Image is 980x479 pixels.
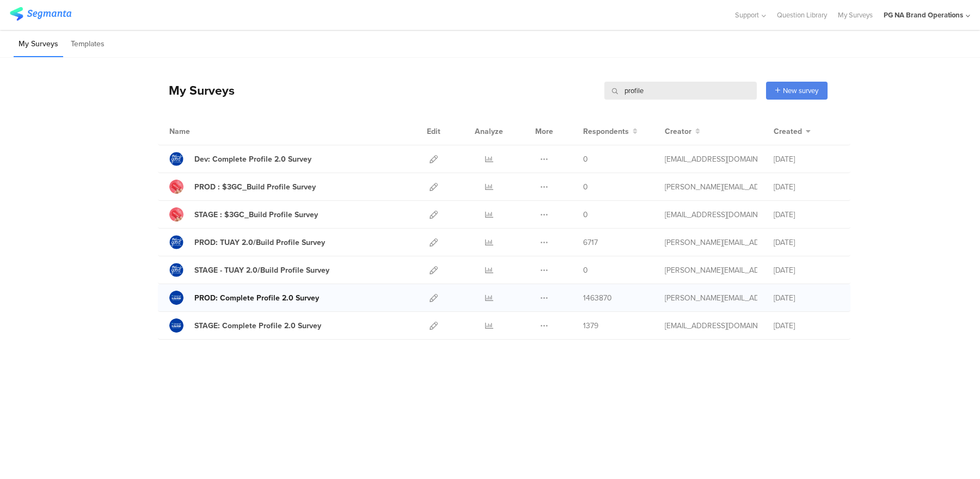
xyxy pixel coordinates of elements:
div: PROD: TUAY 2.0/Build Profile Survey [194,237,325,248]
button: Created [774,126,811,137]
div: Dev: Complete Profile 2.0 Survey [194,153,311,165]
div: pahuja.a.1@pg.com [665,265,757,276]
a: PROD: Complete Profile 2.0 Survey [169,291,319,305]
div: [DATE] [774,181,839,193]
span: Support [735,10,759,20]
div: PROD: Complete Profile 2.0 Survey [194,292,319,304]
span: Created [774,126,802,137]
div: PROD : $3GC_Build Profile Survey [194,181,316,193]
div: chellappa.uc@pg.com [665,181,757,193]
div: [DATE] [774,153,839,165]
div: chellappa.uc@pg.com [665,292,757,304]
div: STAGE - TUAY 2.0/Build Profile Survey [194,265,329,276]
a: Dev: Complete Profile 2.0 Survey [169,152,311,166]
div: gallup.r@pg.com [665,209,757,220]
input: Survey Name, Creator... [604,82,757,100]
img: segmanta logo [10,7,71,21]
div: [DATE] [774,265,839,276]
div: My Surveys [158,81,235,100]
span: 6717 [583,237,598,248]
button: Creator [665,126,700,137]
div: STAGE : $3GC_Build Profile Survey [194,209,318,220]
span: 1463870 [583,292,612,304]
span: 0 [583,153,588,165]
div: [DATE] [774,292,839,304]
div: varun.yadav@mindtree.com [665,153,757,165]
a: PROD: TUAY 2.0/Build Profile Survey [169,235,325,249]
div: gallup.r@pg.com [665,320,757,331]
span: 0 [583,181,588,193]
div: chellappa.uc@pg.com [665,237,757,248]
a: STAGE: Complete Profile 2.0 Survey [169,318,321,333]
a: PROD : $3GC_Build Profile Survey [169,180,316,194]
div: Edit [422,118,445,145]
div: Name [169,126,235,137]
a: STAGE - TUAY 2.0/Build Profile Survey [169,263,329,277]
button: Respondents [583,126,638,137]
div: [DATE] [774,320,839,331]
li: My Surveys [14,32,63,57]
span: 1379 [583,320,598,331]
span: Creator [665,126,691,137]
div: [DATE] [774,237,839,248]
div: More [532,118,556,145]
div: PG NA Brand Operations [884,10,963,20]
li: Templates [66,32,109,57]
div: STAGE: Complete Profile 2.0 Survey [194,320,321,331]
span: 0 [583,209,588,220]
span: 0 [583,265,588,276]
span: New survey [783,85,818,96]
a: STAGE : $3GC_Build Profile Survey [169,207,318,222]
span: Respondents [583,126,629,137]
div: Analyze [473,118,505,145]
div: [DATE] [774,209,839,220]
